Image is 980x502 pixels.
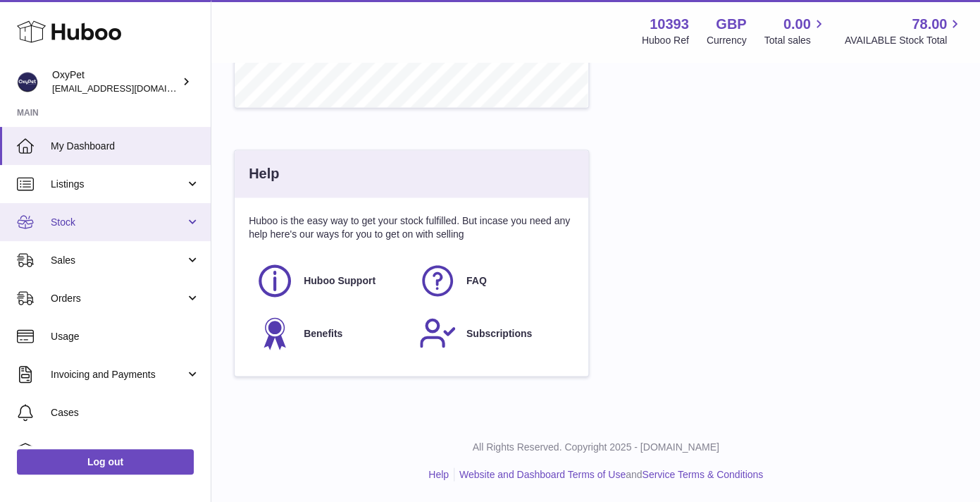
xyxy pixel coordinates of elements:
[223,440,969,453] p: All Rights Reserved. Copyright 2025 - [DOMAIN_NAME]
[844,15,963,47] a: 78.00 AVAILABLE Stock Total
[783,15,811,34] span: 0.00
[418,262,567,300] a: FAQ
[764,34,826,47] span: Total sales
[52,82,207,94] span: [EMAIL_ADDRESS][DOMAIN_NAME]
[707,34,747,47] div: Currency
[51,444,200,458] span: Channels
[256,262,404,300] a: Huboo Support
[304,326,342,340] span: Benefits
[454,467,763,481] li: and
[17,71,38,92] img: info@oxypet.co.uk
[764,15,826,47] a: 0.00 Total sales
[51,216,185,229] span: Stock
[17,449,194,475] a: Log out
[642,468,763,479] a: Service Terms & Conditions
[52,68,179,95] div: OxyPet
[428,468,449,479] a: Help
[418,314,567,352] a: Subscriptions
[51,330,200,343] span: Usage
[51,178,185,191] span: Listings
[51,406,200,420] span: Cases
[466,326,532,340] span: Subscriptions
[51,368,185,381] span: Invoicing and Payments
[249,214,574,241] p: Huboo is the easy way to get your stock fulfilled. But incase you need any help here's our ways f...
[249,164,279,183] h3: Help
[466,274,487,288] span: FAQ
[912,15,947,34] span: 78.00
[642,34,689,47] div: Huboo Ref
[844,34,963,47] span: AVAILABLE Stock Total
[256,314,404,352] a: Benefits
[650,15,689,34] strong: 10393
[459,468,626,479] a: Website and Dashboard Terms of Use
[716,15,746,34] strong: GBP
[304,274,376,288] span: Huboo Support
[51,254,185,267] span: Sales
[51,292,185,305] span: Orders
[51,140,200,153] span: My Dashboard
